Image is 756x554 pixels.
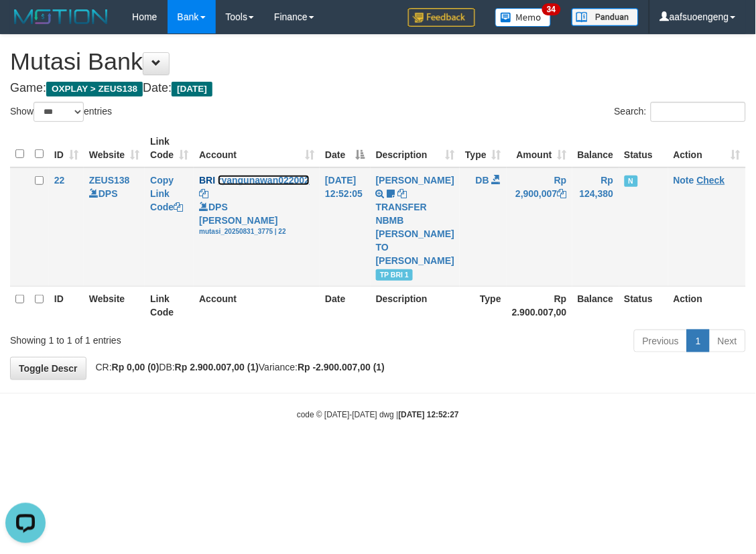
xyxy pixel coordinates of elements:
th: Date: activate to sort column descending [320,129,371,167]
span: TP BRI 1 [376,269,414,281]
a: 1 [687,330,710,352]
td: Rp 2,900,007 [507,167,572,287]
img: panduan.png [572,8,639,26]
a: Check [697,175,725,186]
input: Search: [651,102,746,122]
img: Feedback.jpg [408,8,475,27]
th: ID [49,286,84,324]
th: Amount: activate to sort column ascending [507,129,572,167]
div: mutasi_20250831_3775 | 22 [199,227,314,236]
h4: Game: Date: [10,82,746,95]
label: Show entries [10,102,112,122]
td: [DATE] 12:52:05 [320,167,371,287]
img: MOTION_logo.png [10,7,112,27]
span: BRI [199,175,215,186]
th: ID: activate to sort column ascending [49,129,84,167]
div: DPS [PERSON_NAME] [199,200,314,236]
a: ryangunawan022002 [218,175,310,186]
a: Copy ryangunawan022002 to clipboard [199,188,208,199]
div: TRANSFER NBMB [PERSON_NAME] TO [PERSON_NAME] [376,200,454,267]
a: Copy Rp 2,900,007 to clipboard [558,188,567,199]
th: Account: activate to sort column ascending [194,129,320,167]
span: CR: DB: Variance: [89,362,385,372]
th: Rp 2.900.007,00 [507,286,572,324]
span: 22 [54,175,65,186]
td: DPS [84,167,145,287]
span: [DATE] [172,82,212,96]
strong: Rp -2.900.007,00 (1) [298,362,385,372]
th: Website [84,286,145,324]
select: Showentries [34,102,84,122]
th: Balance [572,286,619,324]
th: Action [668,286,746,324]
small: code © [DATE]-[DATE] dwg | [297,410,459,419]
a: Copy Link Code [150,175,183,212]
th: Type [460,286,507,324]
button: Open LiveChat chat widget [5,5,46,46]
a: ZEUS138 [89,175,130,186]
label: Search: [615,102,746,122]
h1: Mutasi Bank [10,48,746,75]
th: Link Code: activate to sort column ascending [145,129,194,167]
a: Next [709,330,746,352]
span: OXPLAY > ZEUS138 [46,82,143,96]
td: Rp 124,380 [572,167,619,287]
a: Note [674,175,694,186]
th: Description [371,286,460,324]
th: Status [619,129,668,167]
span: DB [476,175,489,186]
a: [PERSON_NAME] [376,175,454,186]
th: Type: activate to sort column ascending [460,129,507,167]
span: Has Note [625,176,638,187]
th: Link Code [145,286,194,324]
th: Date [320,286,371,324]
div: Showing 1 to 1 of 1 entries [10,328,305,347]
strong: Rp 2.900.007,00 (1) [175,362,259,372]
th: Account [194,286,320,324]
a: Copy RYAN GUNAWAN to clipboard [398,188,407,199]
a: Toggle Descr [10,357,86,380]
img: Button%20Memo.svg [495,8,552,27]
th: Balance [572,129,619,167]
span: 34 [542,3,560,15]
strong: Rp 0,00 (0) [112,362,160,372]
a: Previous [634,330,688,352]
strong: [DATE] 12:52:27 [399,410,459,419]
th: Action: activate to sort column ascending [668,129,746,167]
th: Website: activate to sort column ascending [84,129,145,167]
th: Description: activate to sort column ascending [371,129,460,167]
th: Status [619,286,668,324]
